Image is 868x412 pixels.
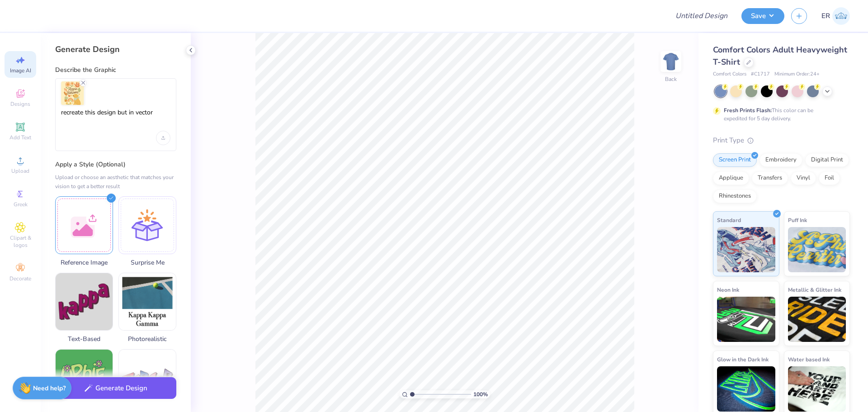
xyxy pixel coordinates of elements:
[788,366,846,412] img: Water based Ink
[788,355,830,364] span: Water based Ink
[717,297,775,342] img: Neon Ink
[9,134,31,141] span: Add Text
[662,52,680,71] img: Back
[713,189,757,203] div: Rhinestones
[119,273,176,330] img: Photorealistic
[713,135,850,146] div: Print Type
[33,384,66,393] strong: Need help?
[61,81,85,105] img: Upload 1
[55,66,176,75] label: Describe the Graphic
[788,297,846,342] img: Metallic & Glitter Ink
[819,171,840,185] div: Foil
[791,171,816,185] div: Vinyl
[788,227,846,272] img: Puff Ink
[717,355,769,364] span: Glow in the Dark Ink
[752,171,788,185] div: Transfers
[55,334,113,344] span: Text-Based
[80,79,87,86] svg: Remove uploaded image
[118,334,176,344] span: Photorealistic
[14,201,28,208] span: Greek
[55,258,113,267] span: Reference Image
[11,167,29,175] span: Upload
[10,67,31,74] span: Image AI
[821,7,850,25] a: ER
[832,7,850,25] img: Elijah Roquero
[119,350,176,407] img: 80s & 90s
[805,153,849,167] div: Digital Print
[741,8,784,24] button: Save
[713,44,847,67] span: Comfort Colors Adult Heavyweight T-Shirt
[751,71,770,78] span: # C1717
[717,366,775,412] img: Glow in the Dark Ink
[724,107,772,114] strong: Fresh Prints Flash:
[821,11,830,21] span: ER
[713,153,757,167] div: Screen Print
[10,100,30,108] span: Designs
[668,7,735,25] input: Untitled Design
[788,215,807,225] span: Puff Ink
[717,227,775,272] img: Standard
[774,71,820,78] span: Minimum Order: 24 +
[55,160,176,169] label: Apply a Style (Optional)
[61,109,170,131] textarea: recreate this design but in vector
[118,258,176,267] span: Surprise Me
[473,390,488,398] span: 100 %
[759,153,802,167] div: Embroidery
[56,350,113,407] img: 60s & 70s
[55,377,176,399] button: Generate Design
[724,106,835,123] div: This color can be expedited for 5 day delivery.
[713,71,746,78] span: Comfort Colors
[9,275,31,282] span: Decorate
[717,215,741,225] span: Standard
[717,285,739,294] span: Neon Ink
[156,131,170,145] div: Upload image
[55,173,176,191] div: Upload or choose an aesthetic that matches your vision to get a better result
[665,75,677,83] div: Back
[5,234,36,249] span: Clipart & logos
[713,171,749,185] div: Applique
[55,44,176,55] div: Generate Design
[788,285,841,294] span: Metallic & Glitter Ink
[56,273,113,330] img: Text-Based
